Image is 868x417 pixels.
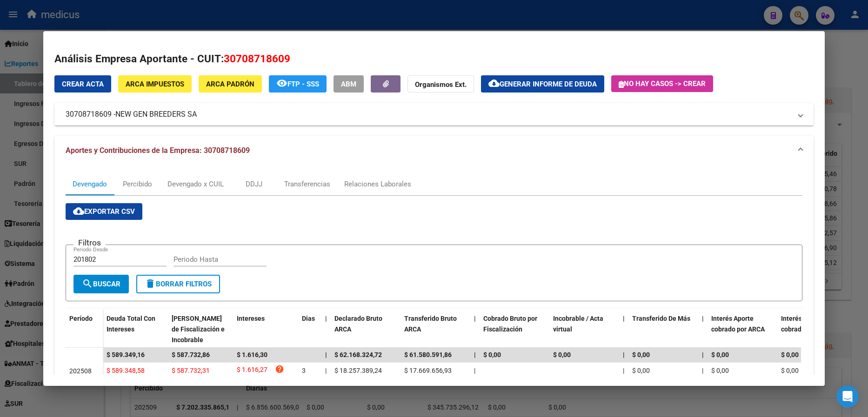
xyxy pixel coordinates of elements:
div: Devengado x CUIL [167,179,224,189]
span: 30708718609 [224,53,290,65]
button: Exportar CSV [66,203,142,220]
span: | [325,367,327,374]
mat-icon: delete [145,278,156,289]
span: Cobrado Bruto por Fiscalización [483,315,537,333]
div: Relaciones Laborales [344,179,411,189]
span: $ 587.732,86 [172,351,210,358]
datatable-header-cell: Transferido De Más [628,309,698,350]
span: | [623,315,625,322]
span: Dias [302,315,315,322]
datatable-header-cell: | [698,309,708,350]
datatable-header-cell: | [619,309,628,350]
span: ARCA Impuestos [126,80,184,88]
button: Buscar [73,275,129,293]
datatable-header-cell: Declarado Bruto ARCA [331,309,401,350]
mat-icon: cloud_download [488,78,500,89]
span: [PERSON_NAME] de Fiscalización e Incobrable [172,315,225,344]
span: NEW GEN BREEDERS SA [115,109,197,120]
mat-panel-title: 30708718609 - [66,109,791,120]
datatable-header-cell: Dias [298,309,321,350]
span: | [474,367,475,374]
i: help [275,364,284,374]
span: Transferido Bruto ARCA [404,315,457,333]
datatable-header-cell: Deuda Bruta Neto de Fiscalización e Incobrable [168,309,233,350]
span: | [474,351,476,358]
button: Borrar Filtros [136,275,220,293]
span: No hay casos -> Crear [619,79,706,88]
div: Open Intercom Messenger [836,385,859,408]
datatable-header-cell: | [321,309,331,350]
button: Generar informe de deuda [481,75,604,93]
h2: Análisis Empresa Aportante - CUIT: [54,51,813,67]
span: Exportar CSV [73,207,135,216]
span: $ 587.732,31 [172,367,210,374]
div: Devengado [73,179,107,189]
span: Deuda Total Con Intereses [107,315,155,333]
span: $ 0,00 [632,351,650,358]
mat-expansion-panel-header: 30708718609 -NEW GEN BREEDERS SA [54,103,813,126]
span: $ 0,00 [632,367,650,374]
span: 3 [302,367,306,374]
span: | [325,351,327,358]
span: $ 589.349,16 [107,351,145,358]
span: Generar informe de deuda [500,80,597,88]
div: Percibido [123,179,152,189]
span: | [623,367,624,374]
span: $ 0,00 [711,351,729,358]
span: Interés Contribución cobrado por ARCA [781,315,841,333]
strong: Organismos Ext. [415,80,467,89]
span: | [325,315,327,322]
span: $ 0,00 [483,351,501,358]
span: | [623,351,625,358]
span: $ 62.168.324,72 [334,351,382,358]
button: No hay casos -> Crear [611,75,713,92]
datatable-header-cell: Interés Contribución cobrado por ARCA [777,309,847,350]
datatable-header-cell: Período [66,309,103,348]
span: $ 1.616,30 [237,351,267,358]
datatable-header-cell: Transferido Bruto ARCA [401,309,470,350]
span: FTP - SSS [287,80,319,88]
h3: Filtros [73,238,106,248]
mat-icon: remove_red_eye [276,78,287,89]
datatable-header-cell: Cobrado Bruto por Fiscalización [480,309,549,350]
span: $ 589.348,58 [107,367,145,374]
span: Crear Acta [62,80,104,88]
span: ARCA Padrón [206,80,254,88]
span: Período [69,315,93,322]
span: $ 0,00 [553,351,571,358]
span: Incobrable / Acta virtual [553,315,603,333]
datatable-header-cell: Interés Aporte cobrado por ARCA [708,309,777,350]
span: $ 0,00 [781,351,799,358]
div: DDJJ [246,179,262,189]
span: Intereses [237,315,265,322]
span: $ 18.257.389,24 [334,367,382,374]
button: ABM [334,75,364,93]
span: Aportes y Contribuciones de la Empresa: 30708718609 [66,146,250,155]
datatable-header-cell: Incobrable / Acta virtual [549,309,619,350]
button: ARCA Impuestos [118,75,192,93]
datatable-header-cell: Intereses [233,309,298,350]
span: 202508 [69,367,92,375]
button: Crear Acta [54,75,111,93]
mat-icon: search [82,278,93,289]
span: $ 0,00 [781,367,799,374]
span: | [474,315,476,322]
datatable-header-cell: Deuda Total Con Intereses [103,309,168,350]
mat-expansion-panel-header: Aportes y Contribuciones de la Empresa: 30708718609 [54,136,813,165]
span: Borrar Filtros [145,280,212,288]
span: ABM [341,80,356,88]
button: FTP - SSS [269,75,327,93]
div: Transferencias [284,179,330,189]
span: Transferido De Más [632,315,690,322]
span: Interés Aporte cobrado por ARCA [711,315,765,333]
span: | [702,315,704,322]
button: Organismos Ext. [407,75,474,93]
span: $ 0,00 [711,367,729,374]
span: $ 61.580.591,86 [404,351,452,358]
mat-icon: cloud_download [73,205,84,217]
span: Buscar [82,280,120,288]
span: $ 1.616,27 [237,364,267,377]
button: ARCA Padrón [199,75,262,93]
span: | [702,367,703,374]
span: | [702,351,704,358]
